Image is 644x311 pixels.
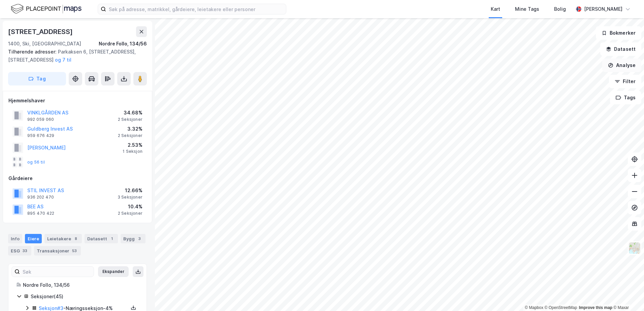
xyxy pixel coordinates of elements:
[118,117,142,122] div: 2 Seksjoner
[34,246,81,255] div: Transaksjoner
[25,234,42,243] div: Eiere
[609,75,641,88] button: Filter
[118,186,142,195] div: 12.66%
[27,117,54,122] div: 992 059 060
[118,125,142,133] div: 3.32%
[123,141,142,149] div: 2.53%
[121,234,146,243] div: Bygg
[600,42,641,56] button: Datasett
[44,234,82,243] div: Leietakere
[39,305,63,311] a: Seksjon#3
[8,97,147,105] div: Hjemmelshaver
[8,72,66,85] button: Tag
[596,26,641,40] button: Bokmerker
[118,133,142,138] div: 2 Seksjoner
[8,49,58,55] span: Tilhørende adresser:
[8,40,81,48] div: 1400, Ski, [GEOGRAPHIC_DATA]
[11,3,82,15] img: logo.f888ab2527a4732fd821a326f86c7f29.svg
[8,174,147,182] div: Gårdeiere
[72,235,79,242] div: 8
[136,235,143,242] div: 3
[108,235,115,242] div: 1
[118,203,142,211] div: 10.4%
[71,247,78,254] div: 53
[31,292,138,301] div: Seksjoner ( 45 )
[118,109,142,117] div: 34.68%
[554,5,566,13] div: Bolig
[118,211,142,216] div: 2 Seksjoner
[99,40,147,48] div: Nordre Follo, 134/56
[23,281,138,289] div: Nordre Follo, 134/56
[8,234,22,243] div: Info
[628,242,641,254] img: Z
[8,48,141,64] div: Parkaksen 6, [STREET_ADDRESS], [STREET_ADDRESS]
[85,234,118,243] div: Datasett
[27,211,54,216] div: 895 470 422
[525,305,543,310] a: Mapbox
[8,26,74,37] div: [STREET_ADDRESS]
[610,91,641,104] button: Tags
[27,195,54,200] div: 936 202 470
[579,305,612,310] a: Improve this map
[21,247,29,254] div: 33
[584,5,622,13] div: [PERSON_NAME]
[545,305,577,310] a: OpenStreetMap
[610,279,644,311] iframe: Chat Widget
[602,59,641,72] button: Analyse
[491,5,500,13] div: Kart
[98,266,129,277] button: Ekspander
[8,246,31,255] div: ESG
[118,195,142,200] div: 3 Seksjoner
[20,267,94,277] input: Søk
[106,4,286,14] input: Søk på adresse, matrikkel, gårdeiere, leietakere eller personer
[27,133,54,138] div: 959 676 429
[515,5,539,13] div: Mine Tags
[123,149,142,154] div: 1 Seksjon
[610,279,644,311] div: Kontrollprogram for chat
